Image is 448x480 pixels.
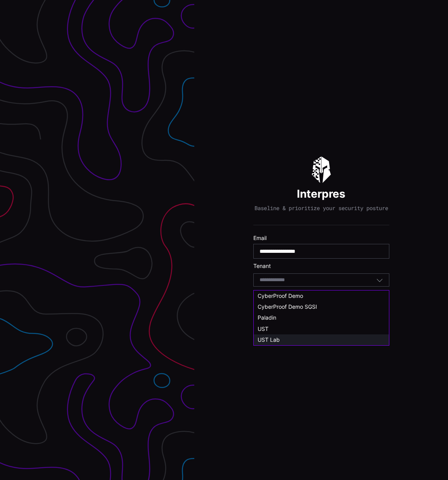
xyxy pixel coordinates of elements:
[258,314,276,321] span: Paladin
[258,292,303,299] span: CyberProof Demo
[376,277,383,283] button: Toggle options menu
[258,325,268,332] span: UST
[253,235,389,242] label: Email
[258,303,317,310] span: CyberProof Demo SGSI
[255,205,388,212] p: Baseline & prioritize your security posture
[297,187,345,201] h1: Interpres
[253,263,389,270] label: Tenant
[258,336,280,343] span: UST Lab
